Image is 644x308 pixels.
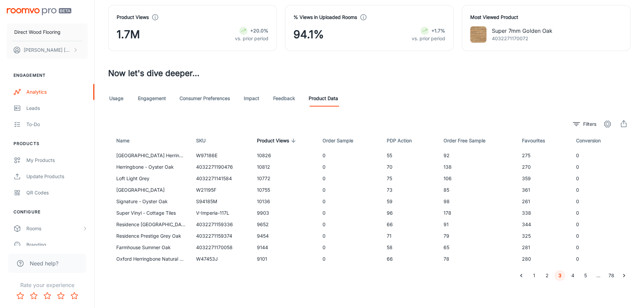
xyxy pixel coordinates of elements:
[317,196,381,207] td: 0
[571,242,630,253] td: 0
[606,270,617,281] button: Go to page 78
[444,137,494,145] span: Order Free Sample
[517,253,571,265] td: 280
[7,8,71,15] img: Roomvo PRO Beta
[108,253,191,265] td: Oxford Herringbone Natural Oak
[138,90,166,106] a: Engagement
[317,173,381,184] td: 0
[492,35,552,42] p: 4032271170072
[191,230,251,242] td: 4032271159374
[515,270,630,281] nav: pagination navigation
[252,230,317,242] td: 9454
[5,281,89,289] p: Rate your experience
[235,35,268,42] p: vs. prior period
[571,119,598,129] button: filter
[14,289,27,303] button: Rate 1 star
[601,117,614,131] button: settings
[191,173,251,184] td: 4032271141584
[438,161,517,173] td: 138
[108,150,191,161] td: [GEOGRAPHIC_DATA] Herringbone Frosted Oak
[438,173,517,184] td: 106
[252,196,317,207] td: 10136
[27,289,41,303] button: Rate 2 star
[273,90,295,106] a: Feedback
[431,28,445,33] strong: +1.7%
[571,196,630,207] td: 0
[317,219,381,230] td: 0
[191,184,251,196] td: W21195F
[492,27,552,35] p: Super 7mm Golden Oak
[583,120,596,128] p: Filters
[7,23,88,41] button: Direct Wood Flooring
[554,270,565,281] button: page 3
[108,67,630,79] h3: Now let's dive deeper...
[108,242,191,253] td: Farmhouse Summer Oak
[542,270,552,281] button: Go to page 2
[438,219,517,230] td: 91
[309,90,338,106] a: Product Data
[317,150,381,161] td: 0
[517,219,571,230] td: 344
[191,219,251,230] td: 4032271159336
[26,189,88,196] div: QR Codes
[571,219,630,230] td: 0
[381,173,438,184] td: 75
[470,14,622,21] h4: Most Viewed Product
[293,26,324,43] span: 94.1%
[517,161,571,173] td: 270
[252,161,317,173] td: 10812
[438,196,517,207] td: 98
[116,137,138,145] span: Name
[517,184,571,196] td: 361
[108,207,191,219] td: Super Vinyl - Cottage Tiles
[191,150,251,161] td: W97186E
[252,184,317,196] td: 10755
[517,196,571,207] td: 261
[108,161,191,173] td: Herringbone - Oyster Oak
[108,196,191,207] td: Signature - Oyster Oak
[323,137,362,145] span: Order Sample
[517,150,571,161] td: 275
[438,184,517,196] td: 85
[41,289,54,303] button: Rate 3 star
[571,161,630,173] td: 0
[317,161,381,173] td: 0
[252,219,317,230] td: 9652
[252,242,317,253] td: 9144
[516,270,527,281] button: Go to previous page
[593,272,604,279] div: …
[571,230,630,242] td: 0
[317,230,381,242] td: 0
[191,242,251,253] td: 4032271170058
[517,242,571,253] td: 281
[571,184,630,196] td: 0
[68,289,81,303] button: Rate 5 star
[293,14,357,21] h4: % Views in Uploaded Rooms
[26,241,88,248] div: Branding
[517,230,571,242] td: 325
[180,90,230,106] a: Consumer Preferences
[580,270,591,281] button: Go to page 5
[257,137,298,145] span: Product Views
[108,90,124,106] a: Usage
[26,173,88,180] div: Update Products
[522,137,554,145] span: Favourites
[381,242,438,253] td: 58
[243,90,260,106] a: Impact
[252,150,317,161] td: 10826
[517,173,571,184] td: 359
[191,207,251,219] td: V-Imperia-117L
[438,150,517,161] td: 92
[26,225,82,232] div: Rooms
[381,150,438,161] td: 55
[571,207,630,219] td: 0
[54,289,68,303] button: Rate 4 star
[617,117,630,131] span: Export CSV
[571,173,630,184] td: 0
[117,26,140,43] span: 1.7M
[117,14,149,21] h4: Product Views
[412,35,445,42] p: vs. prior period
[517,207,571,219] td: 338
[381,207,438,219] td: 96
[567,270,578,281] button: Go to page 4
